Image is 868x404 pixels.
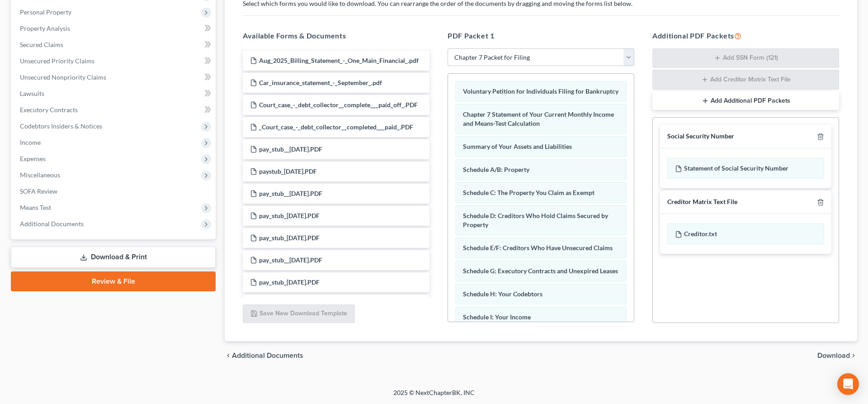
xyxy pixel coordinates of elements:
i: chevron_left [225,352,232,359]
span: Unsecured Nonpriority Claims [20,73,106,81]
span: Download [817,352,850,359]
span: Expenses [20,155,46,162]
span: Property Analysis [20,24,70,32]
span: Aug_2025_Billing_Statement_-_One_Main_Financial_.pdf [259,57,419,64]
span: Schedule E/F: Creditors Who Have Unsecured Claims [463,244,613,252]
span: pay_stub__[DATE].PDF [259,256,322,264]
a: Property Analysis [13,20,216,37]
span: Income [20,138,41,146]
span: pay_stub_[DATE].PDF [259,234,320,242]
span: Schedule I: Your Income [463,313,531,321]
h5: PDF Packet 1 [448,30,634,41]
span: Schedule H: Your Codebtors [463,290,542,298]
a: Executory Contracts [13,102,216,118]
button: Add SSN Form (121) [652,48,839,68]
span: Unsecured Priority Claims [20,57,94,65]
span: Court_case_-_debt_collector__complete___paid_off_.PDF [259,101,418,109]
span: Car_insurance_statement_-_September_.pdf [259,79,382,86]
h5: Additional PDF Packets [652,30,839,41]
span: Summary of Your Assets and Liabilities [463,143,572,150]
span: Executory Contracts [20,106,78,114]
button: Add Additional PDF Packets [652,91,839,110]
button: Save New Download Template [243,304,355,323]
span: pay_stub__[DATE].PDF [259,145,322,153]
a: Secured Claims [13,37,216,53]
span: Additional Documents [232,352,303,359]
span: Schedule D: Creditors Who Hold Claims Secured by Property [463,212,608,228]
div: Social Security Number [667,132,734,141]
div: Open Intercom Messenger [837,373,859,395]
span: Personal Property [20,8,71,16]
button: Download chevron_right [817,352,857,359]
a: Unsecured Nonpriority Claims [13,69,216,86]
a: Review & File [11,271,216,291]
div: Creditor Matrix Text File [667,198,737,206]
span: Additional Documents [20,220,84,228]
button: Add Creditor Matrix Text File [652,70,839,90]
span: Voluntary Petition for Individuals Filing for Bankruptcy [463,87,618,95]
h5: Available Forms & Documents [243,30,429,41]
a: Lawsuits [13,86,216,102]
span: Miscellaneous [20,171,60,179]
span: Chapter 7 Statement of Your Current Monthly Income and Means-Test Calculation [463,110,614,127]
span: pay_stub_[DATE].PDF [259,212,320,219]
span: Lawsuits [20,90,44,97]
div: Statement of Social Security Number [667,158,824,179]
a: SOFA Review [13,183,216,200]
a: Download & Print [11,247,216,268]
span: paystub_[DATE].PDF [259,167,317,175]
a: Unsecured Priority Claims [13,53,216,69]
span: Schedule G: Executory Contracts and Unexpired Leases [463,267,618,275]
span: pay_stub_[DATE].PDF [259,278,320,286]
span: Secured Claims [20,41,63,48]
i: chevron_right [850,352,857,359]
span: _Court_case_-_debt_collector__completed___paid_.PDF [259,123,413,131]
span: Schedule A/B: Property [463,166,529,173]
span: SOFA Review [20,187,57,195]
a: chevron_left Additional Documents [225,352,303,359]
div: Creditor.txt [667,223,824,244]
span: Codebtors Insiders & Notices [20,122,102,130]
span: Schedule C: The Property You Claim as Exempt [463,189,594,196]
span: Means Test [20,204,51,211]
span: pay_stub__[DATE].PDF [259,190,322,197]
